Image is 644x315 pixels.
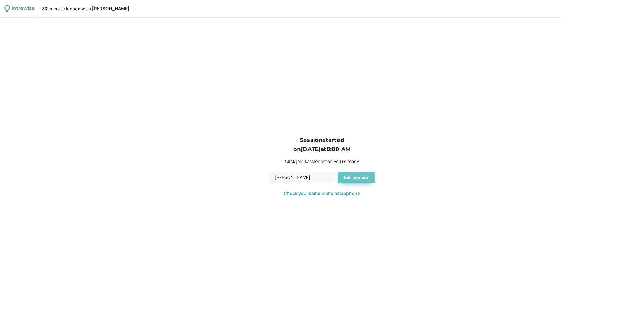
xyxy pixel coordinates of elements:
[284,191,360,196] button: Check your camera and microphone
[338,172,375,183] button: Join session
[269,136,375,153] h3: Session started on [DATE] at 8:00 AM
[343,175,370,181] span: Join session
[269,172,335,183] input: Your Name
[42,6,130,12] div: 30-minute lesson with [PERSON_NAME]
[12,4,34,13] div: introwise
[269,158,375,165] p: Click join session when you're ready
[284,190,360,196] span: Check your camera and microphone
